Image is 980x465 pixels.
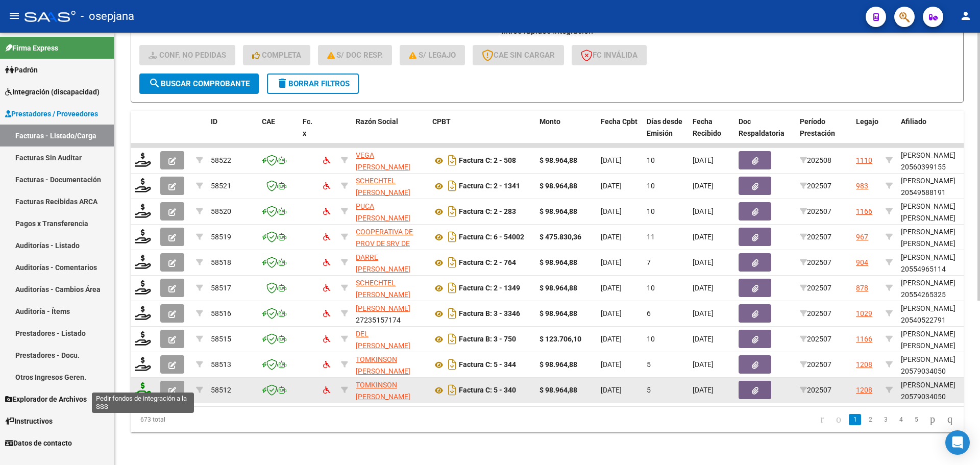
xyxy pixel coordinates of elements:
[258,111,299,156] datatable-header-cell: CAE
[925,414,940,425] a: go to next page
[211,309,231,317] span: 58516
[356,330,410,350] span: DEL [PERSON_NAME]
[847,411,863,428] li: page 1
[356,175,424,197] div: 27264277669
[693,207,714,215] span: [DATE]
[849,414,861,425] a: 1
[356,228,421,271] span: COOPERATIVA DE PROV DE SRV DE [PERSON_NAME] DE PORRES LTDA
[856,155,872,166] div: 1110
[856,282,868,294] div: 878
[327,51,383,60] span: S/ Doc Resp.
[299,111,319,156] datatable-header-cell: Fc. x
[901,252,974,275] div: [PERSON_NAME] 20554965114
[356,177,410,197] span: SCHECHTEL [PERSON_NAME]
[446,382,459,398] i: Descargar documento
[856,180,868,192] div: 983
[901,117,926,126] span: Afiliado
[893,411,909,428] li: page 4
[446,203,459,219] i: Descargar documento
[446,305,459,322] i: Descargar documento
[734,111,796,156] datatable-header-cell: Doc Respaldatoria
[356,303,424,324] div: 27235157174
[482,51,555,60] span: CAE SIN CARGAR
[693,117,721,137] span: Fecha Recibido
[647,360,651,369] span: 5
[356,354,424,375] div: 27183057117
[446,254,459,271] i: Descargar documento
[356,151,410,171] span: VEGA [PERSON_NAME]
[901,150,974,173] div: [PERSON_NAME] 20560399155
[459,361,516,369] strong: Factura C: 5 - 344
[800,284,831,292] span: 202507
[800,117,835,137] span: Período Prestación
[864,414,876,425] a: 2
[601,182,622,190] span: [DATE]
[647,386,651,394] span: 5
[356,355,410,375] span: TOMKINSON [PERSON_NAME]
[901,226,974,261] div: [PERSON_NAME] [PERSON_NAME] 27554359405
[693,156,714,164] span: [DATE]
[149,77,161,89] mat-icon: search
[356,381,410,401] span: TOMKINSON [PERSON_NAME]
[901,379,974,403] div: [PERSON_NAME] 20579034050
[856,308,872,320] div: 1029
[459,284,520,292] strong: Factura C: 2 - 1349
[800,258,831,266] span: 202507
[356,117,398,126] span: Razón Social
[856,206,872,217] div: 1166
[409,51,456,60] span: S/ legajo
[540,156,577,164] strong: $ 98.964,88
[831,414,846,425] a: go to previous page
[693,309,714,317] span: [DATE]
[581,51,638,60] span: FC Inválida
[211,360,231,369] span: 58513
[800,156,831,164] span: 202508
[878,411,893,428] li: page 3
[243,45,310,65] button: Completa
[901,277,974,301] div: [PERSON_NAME] 20554265325
[446,356,459,373] i: Descargar documento
[356,328,424,350] div: 27283170859
[356,253,410,273] span: DARRE [PERSON_NAME]
[535,111,597,156] datatable-header-cell: Monto
[601,360,622,369] span: [DATE]
[960,10,972,22] mat-icon: person
[693,284,714,292] span: [DATE]
[356,150,424,171] div: 27215587776
[540,258,577,266] strong: $ 98.964,88
[601,284,622,292] span: [DATE]
[459,386,516,395] strong: Factura C: 5 - 340
[800,309,831,317] span: 202507
[5,108,98,119] span: Prestadores / Proveedores
[601,386,622,394] span: [DATE]
[211,233,231,241] span: 58519
[8,10,20,22] mat-icon: menu
[540,386,577,394] strong: $ 98.964,88
[207,111,258,156] datatable-header-cell: ID
[459,310,520,318] strong: Factura B: 3 - 3346
[901,175,974,199] div: [PERSON_NAME] 20549588191
[540,233,581,241] strong: $ 475.830,36
[540,309,577,317] strong: $ 98.964,88
[5,42,58,54] span: Firma Express
[856,231,868,243] div: 967
[800,386,831,394] span: 202507
[356,304,410,312] span: [PERSON_NAME]
[446,331,459,347] i: Descargar documento
[211,335,231,343] span: 58515
[211,117,217,126] span: ID
[400,45,465,65] button: S/ legajo
[852,111,881,156] datatable-header-cell: Legajo
[276,77,288,89] mat-icon: delete
[643,111,689,156] datatable-header-cell: Días desde Emisión
[459,208,516,216] strong: Factura C: 2 - 283
[901,303,974,326] div: [PERSON_NAME] 20540522791
[693,258,714,266] span: [DATE]
[149,51,226,60] span: Conf. no pedidas
[856,117,878,126] span: Legajo
[540,182,577,190] strong: $ 98.964,88
[356,379,424,401] div: 27183057117
[693,335,714,343] span: [DATE]
[856,333,872,345] div: 1166
[901,354,974,377] div: [PERSON_NAME] 20579034050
